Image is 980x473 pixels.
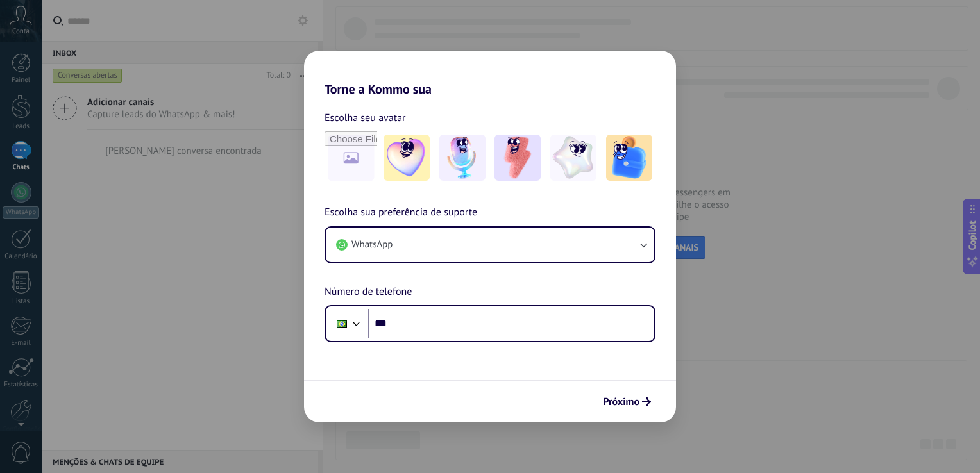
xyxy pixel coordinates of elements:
span: WhatsApp [351,238,393,251]
img: -4.jpeg [550,135,596,181]
span: Número de telefone [325,284,412,301]
img: -3.jpeg [494,135,541,181]
div: Brazil: + 55 [330,310,354,337]
img: -1.jpeg [384,135,430,181]
button: WhatsApp [326,228,654,262]
h2: Torne a Kommo sua [304,51,676,97]
img: -2.jpeg [439,135,486,181]
span: Escolha seu avatar [325,110,406,126]
img: -5.jpeg [606,135,652,181]
span: Escolha sua preferência de suporte [325,204,477,221]
span: Próximo [603,397,639,406]
button: Próximo [597,391,657,413]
